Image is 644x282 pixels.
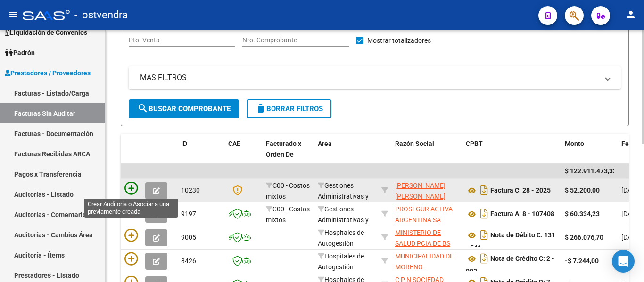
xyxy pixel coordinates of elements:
[625,9,636,20] mat-icon: person
[561,134,618,175] datatable-header-cell: Monto
[478,251,490,266] i: Descargar documento
[266,205,310,224] span: C00 - Costos mixtos
[318,229,364,247] span: Hospitales de Autogestión
[395,251,458,271] div: 33999001179
[395,229,450,258] span: MINISTERIO DE SALUD PCIA DE BS AS O. P.
[255,105,323,113] span: Borrar Filtros
[395,252,454,271] span: MUNICIPALIDAD DE MORENO
[181,257,196,265] span: 8426
[621,210,641,218] span: [DATE]
[181,210,196,218] span: 9197
[565,186,600,194] strong: $ 52.200,00
[490,210,554,218] strong: Factura A: 8 - 107408
[5,27,87,38] span: Liquidación de Convenios
[395,205,453,224] span: PROSEGUR ACTIVA ARGENTINA SA
[367,35,431,46] span: Mostrar totalizadores
[177,134,224,175] datatable-header-cell: ID
[266,182,310,200] span: C00 - Costos mixtos
[395,204,458,224] div: 30709776564
[318,182,369,211] span: Gestiones Administrativas y Otros
[129,66,621,89] mat-expansion-panel-header: MAS FILTROS
[612,250,635,273] div: Open Intercom Messenger
[478,227,490,242] i: Descargar documento
[5,68,91,78] span: Prestadores / Proveedores
[395,180,458,200] div: 27247617227
[318,252,364,271] span: Hospitales de Autogestión
[565,140,584,147] span: Monto
[395,140,434,147] span: Razón Social
[314,134,378,175] datatable-header-cell: Area
[318,205,369,234] span: Gestiones Administrativas y Otros
[74,5,128,25] span: - ostvendra
[391,134,462,175] datatable-header-cell: Razón Social
[621,234,641,241] span: [DATE]
[478,206,490,221] i: Descargar documento
[137,105,231,113] span: Buscar Comprobante
[478,183,490,198] i: Descargar documento
[8,9,19,20] mat-icon: menu
[247,99,331,118] button: Borrar Filtros
[621,186,641,194] span: [DATE]
[466,140,483,147] span: CPBT
[181,234,196,241] span: 9005
[129,99,239,118] button: Buscar Comprobante
[228,140,240,147] span: CAE
[224,134,262,175] datatable-header-cell: CAE
[462,134,561,175] datatable-header-cell: CPBT
[565,210,600,218] strong: $ 60.334,23
[565,167,617,175] span: $ 122.911.473,32
[137,103,149,114] mat-icon: search
[395,182,446,200] span: [PERSON_NAME] [PERSON_NAME]
[490,187,551,194] strong: Factura C: 28 - 2025
[565,234,603,241] strong: $ 266.076,70
[262,134,314,175] datatable-header-cell: Facturado x Orden De
[466,255,554,275] strong: Nota de Crédito C: 2 - 903
[181,140,187,147] span: ID
[181,186,200,194] span: 10230
[5,48,35,58] span: Padrón
[395,227,458,247] div: 30626983398
[266,140,301,158] span: Facturado x Orden De
[255,103,266,114] mat-icon: delete
[565,257,599,265] strong: -$ 7.244,00
[318,140,332,147] span: Area
[140,73,598,83] mat-panel-title: MAS FILTROS
[466,232,555,252] strong: Nota de Débito C: 131 - 541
